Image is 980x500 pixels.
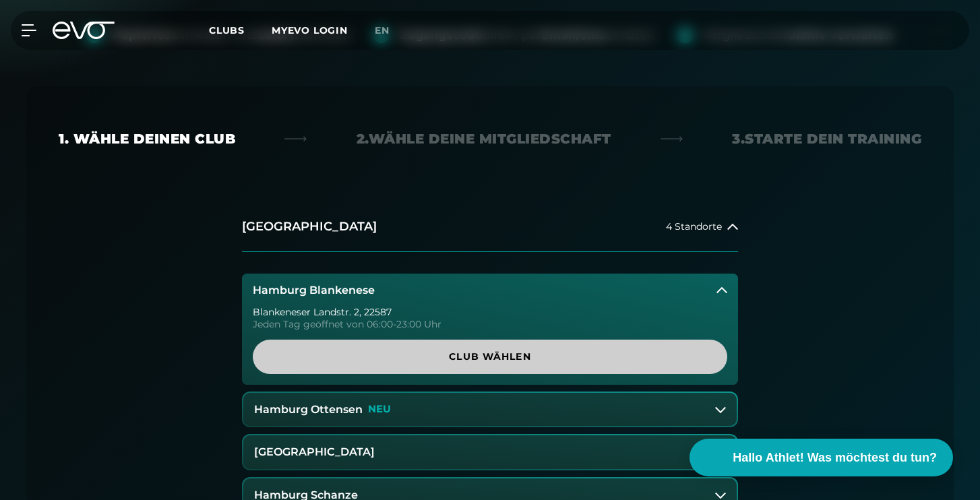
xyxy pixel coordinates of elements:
[375,24,390,36] span: en
[242,202,738,252] button: [GEOGRAPHIC_DATA]4 Standorte
[242,274,738,307] button: Hamburg Blankenese
[254,446,375,458] h3: [GEOGRAPHIC_DATA]
[375,23,406,38] a: en
[253,284,375,296] h3: Hamburg Blankenese
[690,439,953,476] button: Hallo Athlet! Was möchtest du tun?
[272,24,348,36] a: MYEVO LOGIN
[243,393,737,427] button: Hamburg OttensenNEU
[253,319,727,329] div: Jeden Tag geöffnet von 06:00-23:00 Uhr
[209,24,245,36] span: Clubs
[285,350,695,364] span: Club wählen
[732,129,921,148] div: 3. Starte dein Training
[253,307,727,317] div: Blankeneser Landstr. 2 , 22587
[253,340,727,374] a: Club wählen
[59,129,235,148] div: 1. Wähle deinen Club
[243,435,737,469] button: [GEOGRAPHIC_DATA]
[209,24,272,36] a: Clubs
[357,129,611,148] div: 2. Wähle deine Mitgliedschaft
[254,404,363,416] h3: Hamburg Ottensen
[368,404,391,415] p: NEU
[666,222,722,232] span: 4 Standorte
[242,218,377,235] h2: [GEOGRAPHIC_DATA]
[733,449,937,467] span: Hallo Athlet! Was möchtest du tun?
